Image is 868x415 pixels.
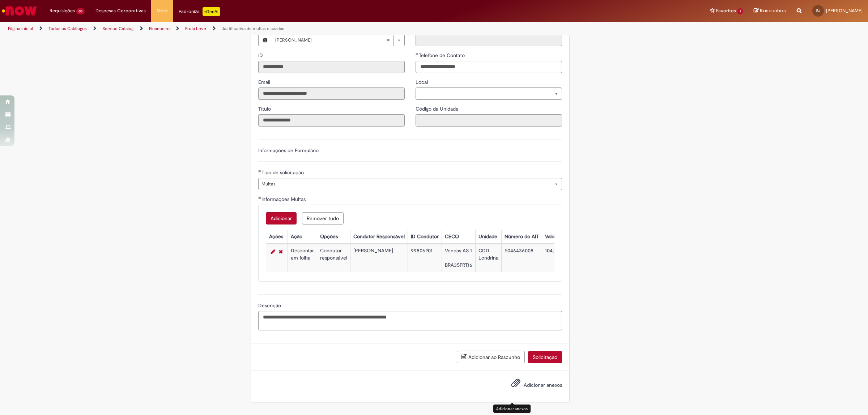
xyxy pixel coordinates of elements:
span: Obrigatório Preenchido [416,52,419,55]
span: Despesas Corporativas [95,7,146,14]
a: Editar Linha 1 [269,247,277,256]
span: [PERSON_NAME] [826,8,863,14]
th: Ação [288,230,317,243]
abbr: Limpar campo Favorecido [383,34,393,46]
label: Somente leitura - Código da Unidade [416,105,460,112]
td: 104,13 [542,244,566,272]
ul: Trilhas de página [5,22,573,35]
textarea: Descrição [258,311,562,331]
span: More [157,7,168,14]
span: Somente leitura - Email [258,79,272,85]
div: Padroniza [179,7,220,16]
span: Local [416,79,429,85]
span: Obrigatório Preenchido [258,196,261,199]
label: Informações de Formulário [258,147,319,154]
input: Telefone de Contato [416,61,562,73]
a: Página inicial [8,26,33,31]
td: [PERSON_NAME] [350,244,408,272]
span: RJ [816,8,820,13]
button: Adicionar anexos [509,376,522,393]
td: 99806201 [408,244,442,272]
th: Ações [266,230,288,243]
th: Valor R$ [542,230,566,243]
input: Título [258,114,405,127]
label: Somente leitura - Título [258,105,272,112]
button: Adicionar ao Rascunho [457,351,525,363]
td: Condutor responsável [317,244,350,272]
input: ID [258,61,405,73]
span: Telefone de Contato [419,52,466,59]
span: Descrição [258,302,282,309]
td: Descontar em folha [288,244,317,272]
span: Rascunhos [760,7,786,14]
label: Somente leitura - ID [258,52,264,59]
span: Adicionar anexos [524,382,562,388]
button: Solicitação [528,351,562,363]
th: Número do AIT [501,230,542,243]
a: Remover linha 1 [277,247,285,256]
div: Adicionar anexos [493,405,531,413]
a: Justificativa de multas e avarias [222,26,284,31]
span: Somente leitura - ID [258,52,264,59]
a: Financeiro [149,26,170,31]
button: Remove all rows for Informações Multas [302,212,344,224]
button: Add a row for Informações Multas [266,212,297,224]
span: Somente leitura - Título [258,106,272,112]
a: Todos os Catálogos [48,26,87,31]
span: Informações Multas [261,196,307,202]
span: Tipo de solicitação [261,169,305,176]
a: Rascunhos [754,8,786,14]
td: CDD Londrina [475,244,501,272]
input: Código da Unidade [416,114,562,127]
img: ServiceNow [1,4,38,18]
button: Favorecido, Visualizar este registro Ryan Jacinto [259,34,272,46]
td: Vendas AS 1 - BRA3SFRT16 [442,244,475,272]
input: Departamento [416,34,562,46]
p: +GenAi [203,7,220,16]
th: CECO [442,230,475,243]
span: Requisições [50,7,75,14]
th: Unidade [475,230,501,243]
th: Opções [317,230,350,243]
input: Email [258,87,405,100]
th: Condutor Responsável [350,230,408,243]
span: [PERSON_NAME] [275,34,386,46]
a: Limpar campo Local [416,87,562,100]
a: Service Catalog [102,26,133,31]
a: Frota Leve [185,26,206,31]
td: S046436008 [501,244,542,272]
a: [PERSON_NAME]Limpar campo Favorecido [272,34,404,46]
th: ID Condutor [408,230,442,243]
label: Somente leitura - Email [258,78,272,86]
span: 1 [737,8,743,14]
span: Multas [261,178,547,190]
span: 60 [76,8,85,14]
span: Somente leitura - Código da Unidade [416,106,460,112]
span: Obrigatório Preenchido [258,170,261,172]
span: Favoritos [716,7,736,14]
